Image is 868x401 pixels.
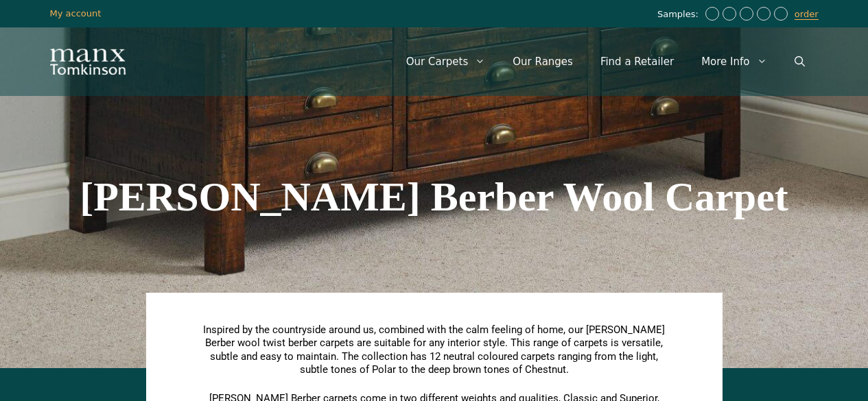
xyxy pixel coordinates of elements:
[795,9,819,20] a: order
[781,41,819,82] a: Open Search Bar
[499,41,587,82] a: Our Ranges
[392,41,819,82] nav: Primary
[203,324,665,376] span: Inspired by the countryside around us, combined with the calm feeling of home, our [PERSON_NAME] ...
[688,41,780,82] a: More Info
[657,9,702,21] span: Samples:
[50,176,819,217] h1: [PERSON_NAME] Berber Wool Carpet
[50,49,126,75] img: Manx Tomkinson
[392,41,500,82] a: Our Carpets
[587,41,688,82] a: Find a Retailer
[50,8,102,19] a: My account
